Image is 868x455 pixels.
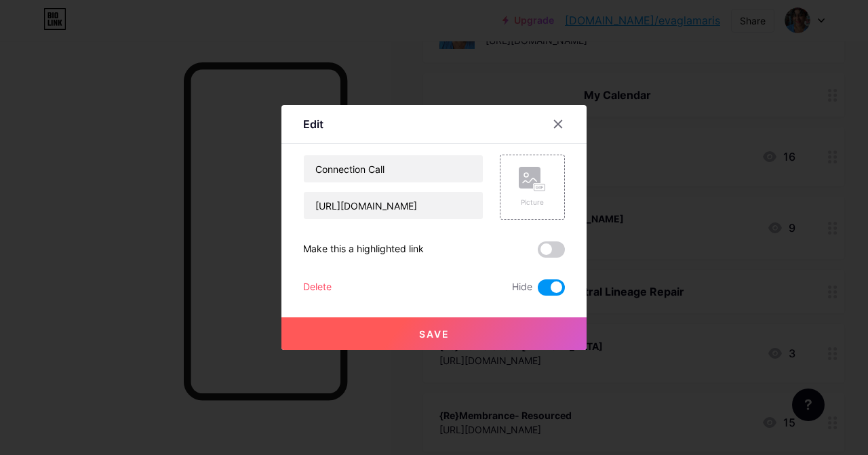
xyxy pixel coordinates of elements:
[303,116,323,132] div: Edit
[304,192,483,219] input: URL
[304,155,483,182] input: Title
[419,328,450,340] span: Save
[512,279,532,296] span: Hide
[303,279,332,296] div: Delete
[519,197,546,207] div: Picture
[303,241,424,258] div: Make this a highlighted link
[281,317,587,350] button: Save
